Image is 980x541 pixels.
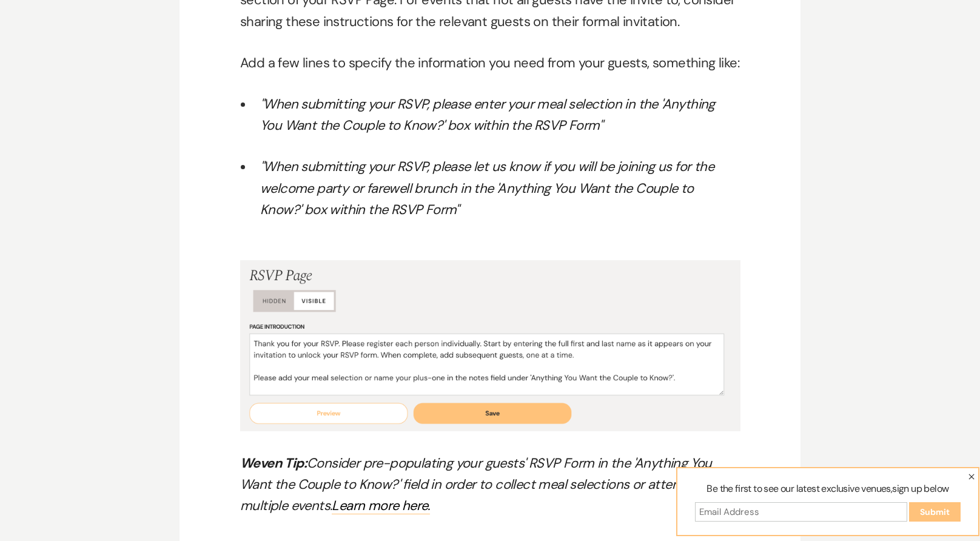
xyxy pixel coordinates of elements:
[892,482,948,495] span: sign up below
[240,454,736,514] em: Consider pre-populating your guests' RSVP Form in the 'Anything You Want the Couple to Know?' fie...
[240,260,740,431] img: Weven
[332,497,429,514] a: Learn more here.
[240,454,307,472] strong: Weven Tip:
[260,95,715,134] em: "When submitting your RSVP, please enter your meal selection in the 'Anything You Want the Couple...
[240,52,740,73] p: Add a few lines to specify the information you need from your guests, something like:
[685,482,971,502] label: Be the first to see our latest exclusive venues,
[260,158,714,218] em: "When submitting your RSVP, please let us know if you will be joining us for the welcome party or...
[909,502,961,522] input: Submit
[695,502,907,522] input: Email Address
